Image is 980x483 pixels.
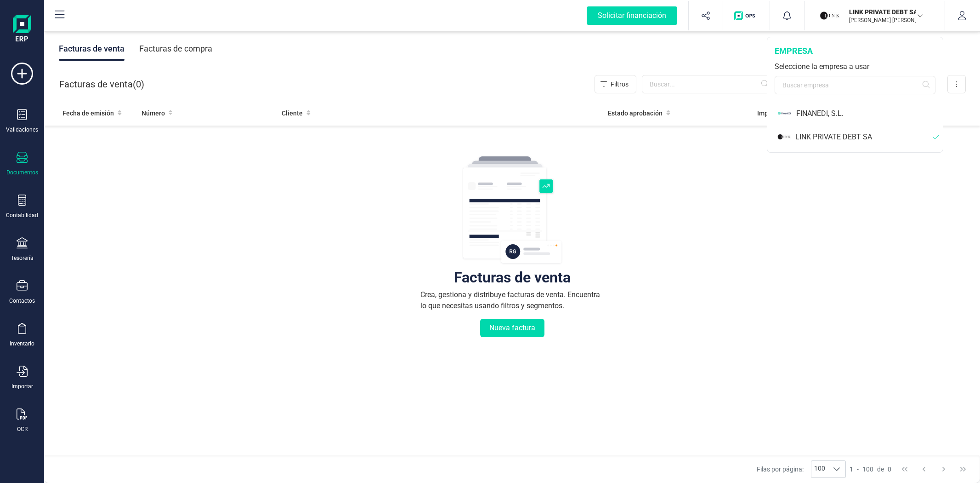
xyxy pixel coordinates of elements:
span: Filtros [611,80,629,89]
span: Fecha de emisión [62,109,114,118]
div: empresa [775,45,935,57]
img: LI [820,6,840,26]
div: LINK PRIVATE DEBT SA [795,132,933,143]
div: Documentos [6,169,38,176]
div: Facturas de venta ( ) [59,75,144,93]
button: Filtros [595,75,636,93]
img: img-empty-table.svg [462,155,563,265]
div: Facturas de venta [454,273,571,282]
button: Last Page [954,460,972,478]
div: Seleccione la empresa a usar [775,61,935,72]
div: Crea, gestiona y distribuye facturas de venta. Encuentra lo que necesitas usando filtros y segmen... [420,289,604,311]
div: Tesorería [11,254,34,262]
button: First Page [896,460,913,478]
span: 1 [850,465,853,474]
input: Buscar empresa [775,76,935,94]
button: LILINK PRIVATE DEBT SA[PERSON_NAME] [PERSON_NAME] [816,1,934,30]
div: Facturas de venta [59,37,125,61]
input: Buscar... [642,75,774,93]
div: Validaciones [6,126,38,133]
div: Contactos [9,297,35,305]
div: Filas por página: [757,460,846,478]
img: Logo Finanedi [13,15,31,44]
div: Inventario [10,340,34,347]
button: Next Page [935,460,952,478]
p: [PERSON_NAME] [PERSON_NAME] [849,17,923,24]
span: Cliente [282,109,303,118]
span: Importe [757,109,780,118]
div: FINANEDI, S.L. [796,108,943,119]
button: Solicitar financiación [576,1,688,30]
div: Importar [11,383,33,390]
p: LINK PRIVATE DEBT SA [849,7,923,17]
span: 0 [888,465,891,474]
div: Facturas de compra [139,37,212,61]
img: Logo de OPS [734,11,759,20]
span: de [877,465,884,474]
span: Número [142,109,165,118]
button: Previous Page [915,460,933,478]
button: Logo de OPS [729,1,764,30]
img: LI [777,129,791,145]
div: Contabilidad [6,212,38,219]
img: FI [777,105,792,121]
div: Solicitar financiación [587,6,677,25]
button: Nueva factura [480,319,544,337]
span: 100 [862,465,873,474]
span: Estado aprobación [608,109,663,118]
span: 100 [811,461,828,477]
div: OCR [17,425,28,433]
div: - [850,465,891,474]
span: 0 [136,78,141,91]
